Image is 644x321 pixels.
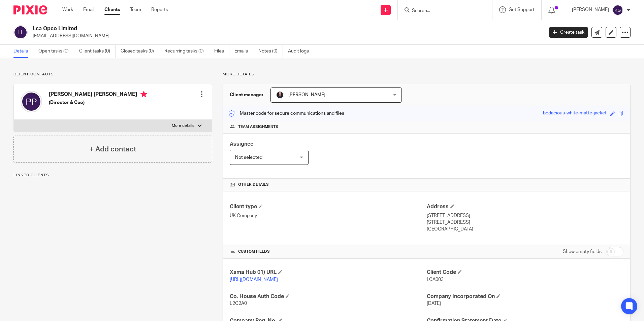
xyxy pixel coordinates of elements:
a: Reports [151,6,168,13]
div: bodacious-white-matte-jacket [543,110,607,117]
span: LCA003 [427,277,444,282]
p: [EMAIL_ADDRESS][DOMAIN_NAME] [33,33,539,39]
img: svg%3E [21,91,42,112]
a: Client tasks (0) [79,45,116,58]
p: [STREET_ADDRESS] [427,212,623,219]
a: Email [83,6,94,13]
a: Create task [549,27,588,38]
a: Open tasks (0) [38,45,74,58]
a: Closed tasks (0) [121,45,159,58]
p: More details [172,123,194,129]
span: Not selected [235,155,262,160]
a: Clients [104,6,120,13]
img: MicrosoftTeams-image.jfif [276,91,284,99]
span: L2C2A0 [230,301,247,306]
p: [GEOGRAPHIC_DATA] [427,226,623,233]
p: Client contacts [13,72,212,77]
h4: + Add contact [89,144,136,154]
i: Primary [140,91,147,98]
p: Master code for secure communications and files [228,110,344,117]
span: Assignee [230,141,253,147]
h4: Company Incorporated On [427,293,623,300]
a: Files [214,45,229,58]
h4: Address [427,203,623,210]
input: Search [411,8,472,14]
a: Team [130,6,141,13]
h4: Client Code [427,269,623,276]
p: UK Company [230,212,426,219]
span: Team assignments [238,124,278,130]
a: [URL][DOMAIN_NAME] [230,277,278,282]
h4: Client type [230,203,426,210]
span: Other details [238,182,269,187]
h2: Lca Opco Limited [33,25,438,32]
h5: (Director & Ceo) [49,99,147,106]
h4: Co. House Auth Code [230,293,426,300]
p: More details [223,72,631,77]
a: Details [13,45,33,58]
h4: Xama Hub 01) URL [230,269,426,276]
h3: Client manager [230,92,264,98]
label: Show empty fields [563,248,602,255]
span: [PERSON_NAME] [288,93,325,97]
span: [DATE] [427,301,441,306]
p: [STREET_ADDRESS] [427,219,623,226]
a: Emails [234,45,253,58]
img: svg%3E [13,25,28,39]
h4: CUSTOM FIELDS [230,249,426,254]
p: Linked clients [13,173,212,178]
a: Work [62,6,73,13]
a: Recurring tasks (0) [164,45,209,58]
p: [PERSON_NAME] [572,6,609,13]
span: Get Support [509,7,535,12]
h4: [PERSON_NAME] [PERSON_NAME] [49,91,147,99]
img: Pixie [13,5,47,14]
a: Notes (0) [258,45,283,58]
a: Audit logs [288,45,314,58]
img: svg%3E [612,5,623,15]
